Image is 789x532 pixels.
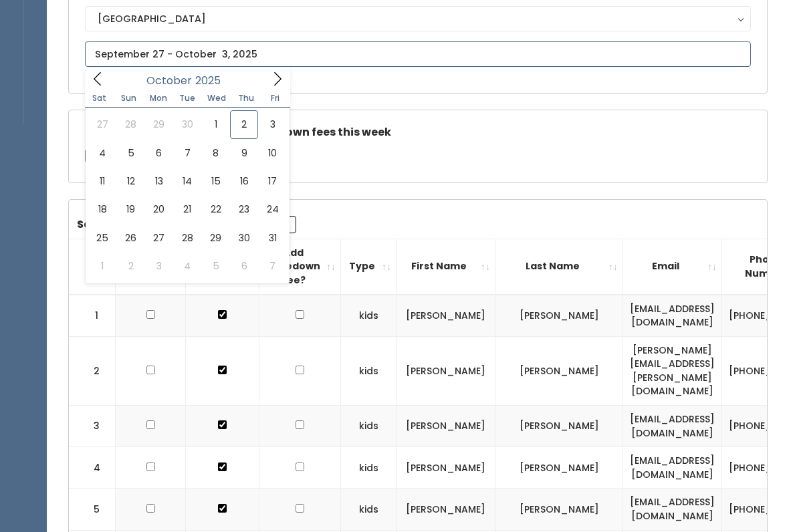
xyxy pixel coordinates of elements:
span: October 26, 2025 [116,224,144,252]
th: First Name: activate to sort column ascending [397,239,495,294]
span: November 2, 2025 [116,252,144,280]
span: Tue [173,94,202,102]
td: [PERSON_NAME] [495,336,623,405]
td: [PERSON_NAME] [397,295,495,337]
span: October 11, 2025 [88,167,116,195]
span: October 28, 2025 [173,224,201,252]
span: October 2, 2025 [230,110,258,138]
td: [PERSON_NAME] [495,295,623,337]
td: kids [341,406,397,447]
span: September 30, 2025 [173,110,201,138]
span: October 31, 2025 [258,224,286,252]
input: Year [192,72,232,89]
span: Thu [231,94,261,102]
td: kids [341,447,397,489]
td: [EMAIL_ADDRESS][DOMAIN_NAME] [623,406,722,447]
span: October 19, 2025 [116,195,144,223]
span: November 7, 2025 [258,252,286,280]
td: [PERSON_NAME] [397,336,495,405]
span: Wed [202,94,231,102]
td: 4 [69,447,116,489]
span: October 29, 2025 [202,224,230,252]
span: October 4, 2025 [88,139,116,167]
span: October 22, 2025 [202,195,230,223]
th: Type: activate to sort column ascending [341,239,397,294]
td: [PERSON_NAME] [495,489,623,530]
th: #: activate to sort column descending [69,239,116,294]
span: October 20, 2025 [145,195,173,223]
td: [EMAIL_ADDRESS][DOMAIN_NAME] [623,489,722,530]
td: kids [341,295,397,337]
span: November 1, 2025 [88,252,116,280]
span: September 27, 2025 [88,110,116,138]
span: October 25, 2025 [88,224,116,252]
td: [EMAIL_ADDRESS][DOMAIN_NAME] [623,447,722,489]
span: October 30, 2025 [230,224,258,252]
span: October 23, 2025 [230,195,258,223]
th: Add Takedown Fee?: activate to sort column ascending [259,239,341,294]
input: September 27 - October 3, 2025 [85,41,751,67]
span: September 28, 2025 [116,110,144,138]
td: [PERSON_NAME] [397,406,495,447]
span: October 3, 2025 [258,110,286,138]
span: October 15, 2025 [202,167,230,195]
td: 1 [69,295,116,337]
span: October 17, 2025 [258,167,286,195]
td: kids [341,336,397,405]
span: November 4, 2025 [173,252,201,280]
span: October 1, 2025 [202,110,230,138]
span: October 10, 2025 [258,139,286,167]
span: October 6, 2025 [145,139,173,167]
span: October 5, 2025 [116,139,144,167]
span: Sat [85,94,114,102]
td: kids [341,489,397,530]
div: [GEOGRAPHIC_DATA] [98,11,738,26]
span: October 7, 2025 [173,139,201,167]
span: November 3, 2025 [145,252,173,280]
span: November 6, 2025 [230,252,258,280]
span: Sun [114,94,144,102]
span: October 18, 2025 [88,195,116,223]
span: November 5, 2025 [202,252,230,280]
td: [PERSON_NAME] [397,447,495,489]
td: [PERSON_NAME] [495,406,623,447]
span: October 27, 2025 [145,224,173,252]
td: [PERSON_NAME][EMAIL_ADDRESS][PERSON_NAME][DOMAIN_NAME] [623,336,722,405]
td: 2 [69,336,116,405]
span: October 9, 2025 [230,139,258,167]
span: October 16, 2025 [230,167,258,195]
td: 5 [69,489,116,530]
td: [PERSON_NAME] [397,489,495,530]
span: October 24, 2025 [258,195,286,223]
span: October 13, 2025 [145,167,173,195]
button: [GEOGRAPHIC_DATA] [85,6,751,31]
span: September 29, 2025 [145,110,173,138]
span: October 21, 2025 [173,195,201,223]
span: Mon [144,94,173,102]
th: Last Name: activate to sort column ascending [495,239,623,294]
td: [PERSON_NAME] [495,447,623,489]
th: Email: activate to sort column ascending [623,239,722,294]
span: October 8, 2025 [202,139,230,167]
span: October 12, 2025 [116,167,144,195]
label: Search: [77,216,296,233]
h5: Check this box if there are no takedown fees this week [85,126,751,138]
td: 3 [69,406,116,447]
td: [EMAIL_ADDRESS][DOMAIN_NAME] [623,295,722,337]
span: October [146,76,192,86]
span: Fri [261,94,290,102]
span: October 14, 2025 [173,167,201,195]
